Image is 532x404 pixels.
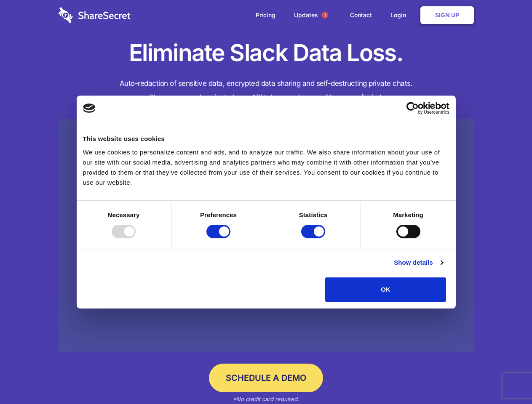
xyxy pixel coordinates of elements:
a: Pricing [247,2,284,28]
strong: Statistics [299,211,328,218]
a: Login [382,2,419,28]
em: *No credit card required. [233,396,299,402]
button: OK [325,277,446,302]
a: Sign Up [420,6,474,24]
strong: Marketing [393,211,423,218]
img: logo-wordmark-white-trans-d4663122ce5f474addd5e946df7df03e33cb6a1c49d2221995e7729f52c070b2.svg [59,7,131,23]
h4: Auto-redaction of sensitive data, encrypted data sharing and self-destructing private chats. Shar... [59,77,474,104]
strong: Necessary [108,211,140,218]
a: Usercentrics Cookiebot - opens in a new window [376,102,449,114]
strong: Preferences [200,211,237,218]
h1: Eliminate Slack Data Loss. [59,38,474,68]
a: Contact [342,2,380,28]
span: 1 [321,12,328,19]
a: Schedule a Demo [209,364,323,392]
img: logo [83,104,96,113]
div: This website uses cookies [83,134,449,144]
a: Show details [394,258,443,268]
a: Wistia video thumbnail [59,119,474,352]
div: We use cookies to personalize content and ads, and to analyze our traffic. We also share informat... [83,147,449,188]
